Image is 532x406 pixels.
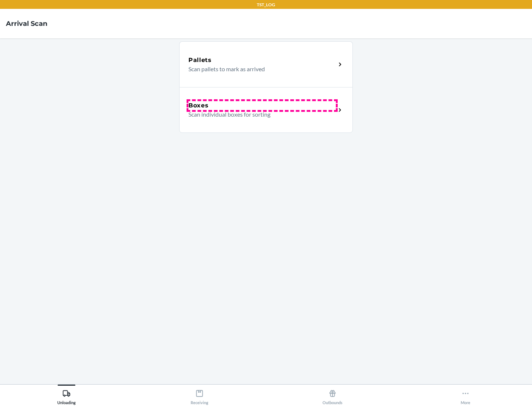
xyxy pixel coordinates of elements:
[323,386,342,405] div: Outbounds
[257,1,275,8] p: TST_LOG
[188,56,212,65] h5: Pallets
[461,386,470,405] div: More
[6,19,47,28] h4: Arrival Scan
[191,386,208,405] div: Receiving
[188,65,330,73] p: Scan pallets to mark as arrived
[266,385,399,405] button: Outbounds
[57,386,76,405] div: Unloading
[179,87,353,133] a: BoxesScan individual boxes for sorting
[133,385,266,405] button: Receiving
[179,41,353,87] a: PalletsScan pallets to mark as arrived
[188,110,330,119] p: Scan individual boxes for sorting
[399,385,532,405] button: More
[188,101,209,110] h5: Boxes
